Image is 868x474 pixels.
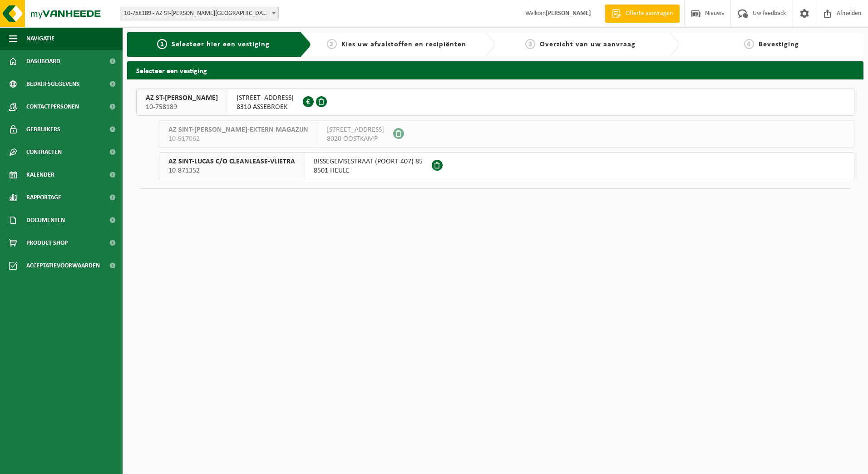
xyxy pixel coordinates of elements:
span: 10-871352 [168,166,295,175]
span: AZ SINT-LUCAS C/O CLEANLEASE-VLIETRA [168,157,295,166]
span: Overzicht van uw aanvraag [540,41,636,48]
span: 8020 OOSTKAMP [327,134,384,143]
span: Navigatie [26,27,54,50]
span: AZ SINT-[PERSON_NAME]-EXTERN MAGAZIJN [168,125,308,134]
a: Offerte aanvragen [605,5,680,23]
span: Offerte aanvragen [623,9,675,18]
span: Dashboard [26,50,60,73]
span: AZ ST-[PERSON_NAME] [146,94,218,103]
span: 8501 HEULE [314,166,423,175]
span: Contracten [26,141,62,163]
strong: [PERSON_NAME] [546,10,591,17]
span: Bevestiging [759,41,799,48]
span: Acceptatievoorwaarden [26,254,100,277]
span: [STREET_ADDRESS] [327,125,384,134]
span: Gebruikers [26,118,60,141]
button: AZ SINT-LUCAS C/O CLEANLEASE-VLIETRA 10-871352 BISSEGEMSESTRAAT (POORT 407) 858501 HEULE [159,152,854,179]
span: 2 [327,39,337,49]
span: 10-758189 - AZ ST-LUCAS BRUGGE - ASSEBROEK [120,7,279,20]
span: Product Shop [26,232,68,254]
span: 3 [525,39,535,49]
span: Bedrijfsgegevens [26,73,79,95]
span: 10-758189 - AZ ST-LUCAS BRUGGE - ASSEBROEK [120,7,278,20]
span: Contactpersonen [26,95,79,118]
span: Kies uw afvalstoffen en recipiënten [341,41,466,48]
span: 10-758189 [146,103,218,112]
span: Rapportage [26,186,61,209]
span: 10-917062 [168,134,308,143]
span: BISSEGEMSESTRAAT (POORT 407) 85 [314,157,423,166]
h2: Selecteer een vestiging [127,61,863,79]
span: 4 [744,39,754,49]
span: 1 [157,39,167,49]
button: AZ ST-[PERSON_NAME] 10-758189 [STREET_ADDRESS]8310 ASSEBROEK [136,89,854,116]
span: Documenten [26,209,65,232]
span: [STREET_ADDRESS] [237,94,294,103]
span: 8310 ASSEBROEK [237,103,294,112]
span: Kalender [26,163,54,186]
span: Selecteer hier een vestiging [172,41,270,48]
